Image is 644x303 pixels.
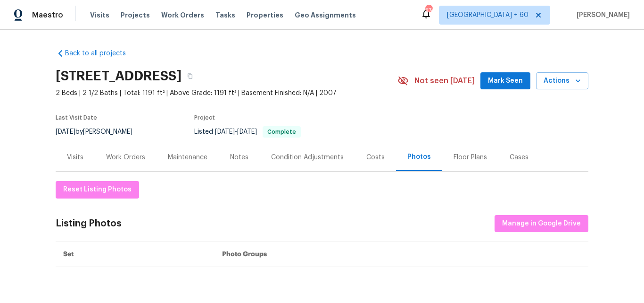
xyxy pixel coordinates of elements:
[215,129,235,135] span: [DATE]
[56,181,139,199] button: Reset Listing Photos
[480,72,530,90] button: Mark Seen
[161,10,204,20] span: Work Orders
[56,219,122,228] div: Listing Photos
[56,242,215,267] th: Set
[488,75,523,87] span: Mark Seen
[230,153,248,162] div: Notes
[573,10,630,20] span: [PERSON_NAME]
[182,68,198,85] button: Copy Address
[544,75,581,87] span: Actions
[121,10,150,20] span: Projects
[495,215,588,233] button: Manage in Google Drive
[56,126,144,138] div: by [PERSON_NAME]
[264,129,300,135] span: Complete
[215,242,588,267] th: Photo Groups
[56,88,397,98] span: 2 Beds | 2 1/2 Baths | Total: 1191 ft² | Above Grade: 1191 ft² | Basement Finished: N/A | 2007
[510,153,528,162] div: Cases
[194,129,301,135] span: Listed
[447,10,528,20] span: [GEOGRAPHIC_DATA] + 60
[271,153,344,162] div: Condition Adjustments
[67,153,83,162] div: Visits
[366,153,385,162] div: Costs
[56,71,182,81] h2: [STREET_ADDRESS]
[194,115,215,121] span: Project
[454,153,487,162] div: Floor Plans
[106,153,145,162] div: Work Orders
[168,153,207,162] div: Maintenance
[407,152,431,162] div: Photos
[32,10,63,20] span: Maestro
[56,115,97,121] span: Last Visit Date
[425,6,432,15] div: 574
[90,10,109,20] span: Visits
[63,184,132,196] span: Reset Listing Photos
[215,129,257,135] span: -
[56,129,75,135] span: [DATE]
[247,10,283,20] span: Properties
[502,218,581,230] span: Manage in Google Drive
[237,129,257,135] span: [DATE]
[536,72,588,90] button: Actions
[56,49,146,58] a: Back to all projects
[295,10,356,20] span: Geo Assignments
[414,76,475,86] span: Not seen [DATE]
[215,12,235,18] span: Tasks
